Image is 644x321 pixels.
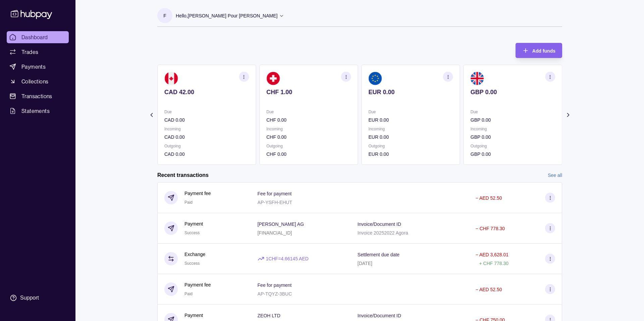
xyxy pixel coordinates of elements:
a: See all [548,172,562,179]
a: Payments [7,61,69,73]
a: Support [7,291,69,305]
span: Statements [21,107,50,115]
p: Incoming [266,125,351,133]
p: CAD 0.00 [164,133,249,141]
span: Transactions [21,92,52,100]
span: Payments [21,63,46,71]
a: Collections [7,75,69,87]
p: Due [164,108,249,116]
span: Success [184,231,200,235]
p: − CHF 778.30 [476,226,505,231]
p: Invoice/Document ID [358,313,401,318]
p: CAD 0.00 [164,116,249,124]
p: CHF 0.00 [266,150,351,158]
p: Fee for payment [258,191,292,196]
span: Trades [21,48,38,56]
p: CAD 0.00 [164,150,249,158]
p: GBP 0.00 [471,150,555,158]
a: Trades [7,46,69,58]
h2: Recent transactions [157,172,209,179]
p: Payment fee [184,190,211,197]
p: F [163,12,166,19]
p: − AED 3,628.01 [476,252,508,257]
img: eu [369,72,382,85]
p: CAD 42.00 [164,88,249,96]
a: Dashboard [7,31,69,43]
img: ch [266,72,280,85]
p: − AED 52.50 [476,287,502,292]
p: AP-TQYZ-3BUC [258,291,292,297]
p: AP-YSFH-EHUT [258,200,292,205]
p: Invoice/Document ID [358,221,401,227]
p: Payment [184,312,203,319]
span: Collections [21,77,48,85]
p: + CHF 778.30 [479,261,509,266]
p: Due [369,108,453,116]
span: Dashboard [21,33,48,41]
span: Add funds [532,48,555,54]
p: EUR 0.00 [369,150,453,158]
p: Hello, [PERSON_NAME] Pour [PERSON_NAME] [176,12,277,19]
p: [FINANCIAL_ID] [258,230,292,236]
p: CHF 1.00 [266,88,351,96]
p: Settlement due date [358,252,399,257]
p: 1 CHF = 4.66145 AED [266,255,309,262]
p: [PERSON_NAME] AG [258,221,304,227]
a: Statements [7,105,69,117]
p: Payment [184,220,203,228]
p: Invoice 20252022 Agora [358,230,408,236]
img: gb [471,72,484,85]
p: Outgoing [369,142,453,150]
div: Support [20,294,39,302]
button: Add funds [516,43,562,58]
p: EUR 0.00 [369,133,453,141]
span: Paid [184,200,193,205]
p: EUR 0.00 [369,88,453,96]
p: Outgoing [266,142,351,150]
img: ca [164,72,178,85]
p: GBP 0.00 [471,133,555,141]
p: − AED 52.50 [476,195,502,201]
p: GBP 0.00 [471,116,555,124]
p: EUR 0.00 [369,116,453,124]
p: Due [471,108,555,116]
p: GBP 0.00 [471,88,555,96]
p: CHF 0.00 [266,133,351,141]
p: Incoming [164,125,249,133]
p: Payment fee [184,281,211,288]
p: ZEOH LTD [258,313,280,318]
span: Success [184,261,200,266]
p: [DATE] [358,261,372,266]
p: Incoming [369,125,453,133]
p: CHF 0.00 [266,116,351,124]
p: Fee for payment [258,282,292,288]
p: Due [266,108,351,116]
p: Exchange [184,251,205,258]
p: Outgoing [164,142,249,150]
p: Outgoing [471,142,555,150]
p: Incoming [471,125,555,133]
a: Transactions [7,90,69,102]
span: Paid [184,292,193,296]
